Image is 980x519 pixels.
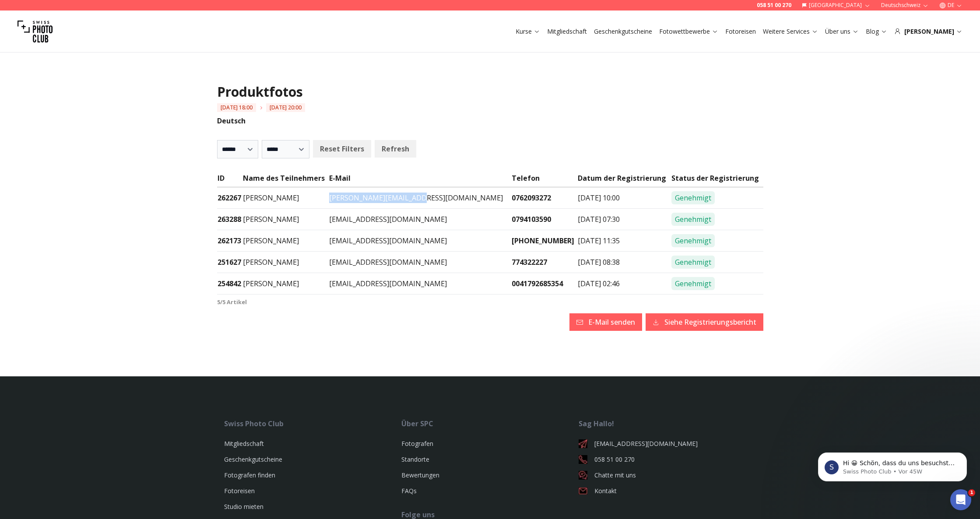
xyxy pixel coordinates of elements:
span: 1 [968,489,975,496]
td: [EMAIL_ADDRESS][DOMAIN_NAME] [329,273,511,295]
button: Mitgliedschaft [544,25,590,38]
a: Bewertungen [401,471,439,479]
td: [PERSON_NAME] [242,273,329,295]
td: [PERSON_NAME] [242,209,329,230]
b: 5 / 5 Artikel [217,298,247,306]
iframe: Intercom notifications Nachricht [805,434,980,495]
td: E-Mail [329,172,511,187]
a: 0762093272 [512,193,551,203]
div: Über SPC [401,418,579,429]
td: Name des Teilnehmers [242,172,329,187]
button: Fotoreisen [722,25,759,38]
button: Geschenkgutscheine [590,25,656,38]
a: 774322227 [512,257,547,267]
a: Kurse [516,27,540,36]
a: [PHONE_NUMBER] [512,236,574,245]
a: Fotografen finden [224,471,275,479]
td: 262267 [217,187,242,209]
a: Kontakt [579,487,756,495]
span: Genehmigt [671,191,715,204]
td: [EMAIL_ADDRESS][DOMAIN_NAME] [329,230,511,252]
td: 263288 [217,209,242,230]
td: Datum der Registrierung [577,172,671,187]
a: 058 51 00 270 [579,455,756,464]
span: Genehmigt [671,213,715,226]
td: [PERSON_NAME] [242,230,329,252]
button: Kurse [512,25,544,38]
a: Mitgliedschaft [547,27,587,36]
span: Genehmigt [671,277,715,290]
td: [EMAIL_ADDRESS][DOMAIN_NAME] [329,209,511,230]
td: [EMAIL_ADDRESS][DOMAIN_NAME] [329,252,511,273]
td: [DATE] 11:35 [577,230,671,252]
td: [DATE] 08:38 [577,252,671,273]
a: Geschenkgutscheine [224,455,282,463]
button: Refresh [375,140,416,158]
button: E-Mail senden [569,313,642,331]
a: Fotografen [401,439,433,448]
a: [EMAIL_ADDRESS][DOMAIN_NAME] [579,439,756,448]
a: Geschenkgutscheine [594,27,652,36]
p: Deutsch [217,116,763,126]
h1: Produktfotos [217,84,763,100]
a: Über uns [825,27,859,36]
td: [DATE] 10:00 [577,187,671,209]
td: ID [217,172,242,187]
a: Fotoreisen [725,27,756,36]
button: Weitere Services [759,25,822,38]
td: Telefon [511,172,577,187]
td: [PERSON_NAME][EMAIL_ADDRESS][DOMAIN_NAME] [329,187,511,209]
a: 0041792685354 [512,279,563,288]
a: 058 51 00 270 [757,2,791,9]
img: Swiss photo club [18,14,53,49]
span: Genehmigt [671,256,715,269]
a: FAQs [401,487,417,495]
button: Reset Filters [313,140,371,158]
span: [DATE] 18:00 [217,103,256,112]
button: Über uns [822,25,862,38]
td: [PERSON_NAME] [242,252,329,273]
a: Mitgliedschaft [224,439,264,448]
td: Status der Registrierung [671,172,763,187]
a: Weitere Services [763,27,818,36]
a: Studio mieten [224,502,263,511]
td: 262173 [217,230,242,252]
a: 0794103590 [512,214,551,224]
iframe: Intercom live chat [950,489,971,510]
b: Refresh [382,144,409,154]
div: Swiss Photo Club [224,418,401,429]
button: Fotowettbewerbe [656,25,722,38]
a: Chatte mit uns [579,471,756,480]
a: Fotowettbewerbe [659,27,718,36]
div: [PERSON_NAME] [894,27,962,36]
td: [DATE] 02:46 [577,273,671,295]
td: 251627 [217,252,242,273]
a: Fotoreisen [224,487,255,495]
div: Sag Hallo! [579,418,756,429]
button: Blog [862,25,891,38]
td: 254842 [217,273,242,295]
a: Standorte [401,455,429,463]
button: Siehe Registrierungsbericht [646,313,763,331]
td: [PERSON_NAME] [242,187,329,209]
span: [DATE] 20:00 [266,103,305,112]
td: [DATE] 07:30 [577,209,671,230]
b: Reset Filters [320,144,364,154]
a: Blog [866,27,887,36]
span: Genehmigt [671,234,715,247]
